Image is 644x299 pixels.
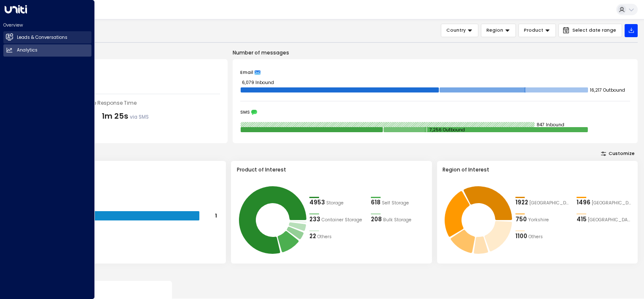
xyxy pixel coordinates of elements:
div: 1922London [515,198,571,207]
h3: Range of Team Size [31,166,220,174]
button: Country [441,24,478,37]
div: 233 [309,215,320,224]
span: Email [240,70,253,76]
div: 208 [371,215,382,224]
div: 750 [515,215,527,224]
div: 618 [371,198,381,207]
div: 1m 25s [102,110,149,122]
span: Yorkshire [528,217,549,223]
span: Country [446,27,466,34]
span: Product [524,27,543,34]
div: 618Self Storage [371,198,426,207]
span: Birmingham [592,200,632,207]
h2: Overview [3,22,91,28]
p: Engagement Metrics [25,49,228,57]
tspan: 1 [215,212,217,220]
div: 233Container Storage [309,215,365,224]
button: Region [481,24,516,37]
span: Storage [326,200,343,207]
tspan: 6,079 Inbound [242,79,274,85]
div: SMS [240,109,630,115]
div: 1496Birmingham [577,198,632,207]
div: 208Bulk Storage [371,215,426,224]
span: Select date range [572,28,616,33]
div: 4953 [309,198,325,207]
a: Analytics [3,44,91,57]
tspan: 16,217 Outbound [590,87,625,93]
span: via SMS [130,113,149,120]
span: London [529,200,571,207]
span: Container Storage [322,217,362,223]
span: Others [317,234,332,240]
div: 4953Storage [309,198,365,207]
h2: Analytics [17,47,38,54]
div: 1496 [577,198,590,207]
div: 1100Others [515,232,571,241]
div: 22Others [309,232,365,241]
h3: Region of Interest [443,166,632,174]
div: 750Yorkshire [515,215,571,224]
span: Shropshire [588,217,632,223]
h2: Leads & Conversations [17,34,67,41]
span: Region [486,27,503,34]
div: 415 [577,215,587,224]
h3: Product of Interest [237,166,426,174]
tspan: 847 Inbound [537,121,565,128]
div: Number of Inquiries [33,67,220,74]
span: Self Storage [382,200,409,207]
div: 22 [309,232,316,241]
button: Select date range [558,24,622,37]
span: Others [529,234,543,240]
p: Number of messages [233,49,638,57]
button: Customize [598,149,638,158]
button: Product [518,24,556,37]
div: 1922 [515,198,528,207]
tspan: 7,256 Outbound [429,126,465,133]
div: 415Shropshire [577,215,632,224]
div: [PERSON_NAME] Average Response Time [33,99,220,107]
div: 1100 [515,232,527,241]
a: Leads & Conversations [3,31,91,43]
p: Conversion Metrics [25,270,638,277]
span: Bulk Storage [383,217,411,223]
